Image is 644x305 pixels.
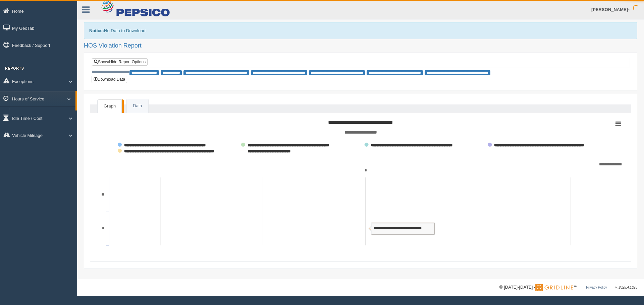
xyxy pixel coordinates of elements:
[92,76,127,83] button: Download Data
[127,99,148,113] a: Data
[535,284,573,291] img: Gridline
[615,286,637,289] span: v. 2025.4.1625
[84,22,637,39] div: No Data to Download.
[98,99,122,113] a: Graph
[89,28,104,33] b: Notice:
[586,286,607,289] a: Privacy Policy
[84,43,637,49] h2: HOS Violation Report
[12,108,75,120] a: HOS Explanation Reports
[499,284,637,291] div: © [DATE]-[DATE] - ™
[92,58,148,66] a: Show/Hide Report Options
